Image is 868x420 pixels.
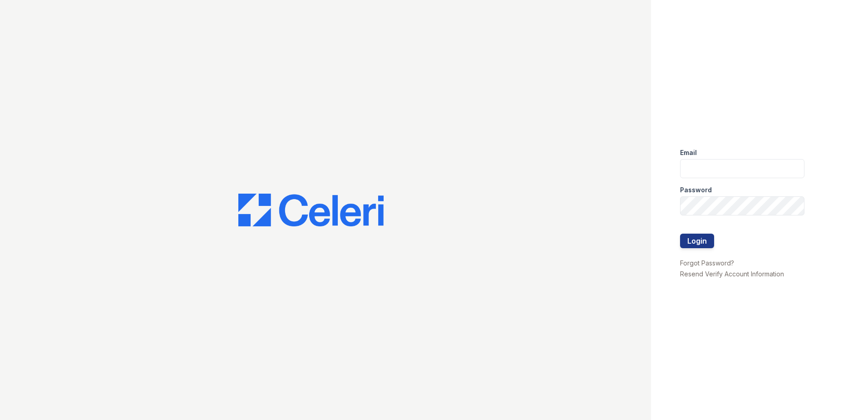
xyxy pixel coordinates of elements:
[680,270,784,278] a: Resend Verify Account Information
[238,194,384,226] img: CE_Logo_Blue-a8612792a0a2168367f1c8372b55b34899dd931a85d93a1a3d3e32e68fde9ad4.png
[680,259,734,267] a: Forgot Password?
[680,234,714,248] button: Login
[680,185,712,195] label: Password
[680,148,697,157] label: Email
